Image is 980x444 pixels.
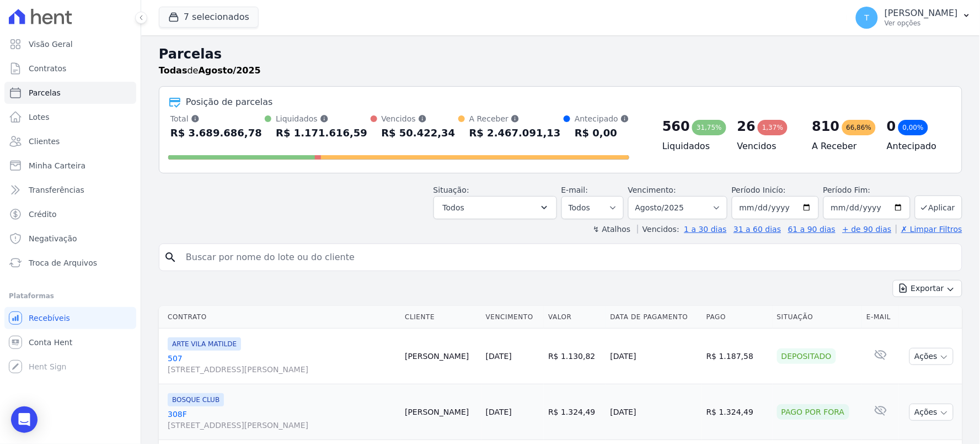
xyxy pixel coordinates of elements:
[170,113,262,124] div: Total
[4,33,136,55] a: Visão Geral
[893,280,962,297] button: Exportar
[168,420,396,431] span: [STREET_ADDRESS][PERSON_NAME]
[4,179,136,201] a: Transferências
[4,130,136,152] a: Clientes
[702,384,773,440] td: R$ 1.324,49
[684,225,727,234] a: 1 a 30 dias
[469,113,561,124] div: A Receber
[29,160,85,171] span: Minha Carteira
[737,118,756,135] div: 26
[170,124,262,142] div: R$ 3.689.686,78
[486,408,512,416] a: [DATE]
[168,364,396,375] span: [STREET_ADDRESS][PERSON_NAME]
[29,337,72,348] span: Conta Hent
[159,64,261,77] p: de
[469,124,561,142] div: R$ 2.467.091,13
[544,306,606,329] th: Valor
[29,313,70,324] span: Recebíveis
[788,225,836,234] a: 61 a 90 dias
[812,140,870,153] h4: A Receber
[4,307,136,329] a: Recebíveis
[865,14,870,22] span: T
[29,184,84,195] span: Transferências
[159,7,259,28] button: 7 selecionados
[29,257,97,268] span: Troca de Arquivos
[758,120,788,135] div: 1,37%
[29,112,50,123] span: Lotes
[638,225,679,234] label: Vencidos:
[4,82,136,104] a: Parcelas
[561,186,588,194] label: E-mail:
[186,96,273,109] div: Posição de parcelas
[885,19,958,28] p: Ver opções
[862,306,899,329] th: E-mail
[702,329,773,384] td: R$ 1.187,58
[898,120,928,135] div: 0,00%
[481,306,544,329] th: Vencimento
[382,113,456,124] div: Vencidos
[737,140,795,153] h4: Vencidos
[433,186,469,194] label: Situação:
[29,136,60,147] span: Clientes
[662,118,690,135] div: 560
[433,196,557,219] button: Todos
[179,246,957,268] input: Buscar por nome do lote ou do cliente
[842,120,876,135] div: 66,86%
[400,329,481,384] td: [PERSON_NAME]
[885,8,958,19] p: [PERSON_NAME]
[9,289,132,303] div: Plataformas
[606,384,702,440] td: [DATE]
[847,2,980,33] button: T [PERSON_NAME] Ver opções
[662,140,720,153] h4: Liquidados
[29,233,77,244] span: Negativação
[733,225,781,234] a: 31 a 60 dias
[628,186,676,194] label: Vencimento:
[4,106,136,128] a: Lotes
[773,306,863,329] th: Situação
[29,209,57,220] span: Crédito
[11,406,38,433] div: Open Intercom Messenger
[29,87,61,98] span: Parcelas
[382,124,456,142] div: R$ 50.422,34
[544,329,606,384] td: R$ 1.130,82
[732,186,786,194] label: Período Inicío:
[777,404,849,420] div: Pago por fora
[29,63,66,74] span: Contratos
[692,120,726,135] div: 31,75%
[843,225,892,234] a: + de 90 dias
[168,353,396,375] a: 507[STREET_ADDRESS][PERSON_NAME]
[199,65,261,76] strong: Agosto/2025
[168,409,396,431] a: 308F[STREET_ADDRESS][PERSON_NAME]
[896,225,962,234] a: ✗ Limpar Filtros
[4,203,136,225] a: Crédito
[400,306,481,329] th: Cliente
[575,113,629,124] div: Antecipado
[575,124,629,142] div: R$ 0,00
[812,118,840,135] div: 810
[606,329,702,384] td: [DATE]
[4,155,136,177] a: Minha Carteira
[168,393,224,406] span: BOSQUE CLUB
[168,337,241,351] span: ARTE VILA MATILDE
[443,201,464,214] span: Todos
[164,251,177,264] i: search
[823,184,911,196] label: Período Fim:
[887,118,896,135] div: 0
[887,140,944,153] h4: Antecipado
[159,65,188,76] strong: Todas
[159,44,962,64] h2: Parcelas
[29,39,73,50] span: Visão Geral
[4,57,136,80] a: Contratos
[915,195,962,219] button: Aplicar
[777,348,836,364] div: Depositado
[276,124,367,142] div: R$ 1.171.616,59
[4,228,136,250] a: Negativação
[702,306,773,329] th: Pago
[276,113,367,124] div: Liquidados
[544,384,606,440] td: R$ 1.324,49
[593,225,630,234] label: ↯ Atalhos
[606,306,702,329] th: Data de Pagamento
[400,384,481,440] td: [PERSON_NAME]
[4,331,136,353] a: Conta Hent
[486,352,512,361] a: [DATE]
